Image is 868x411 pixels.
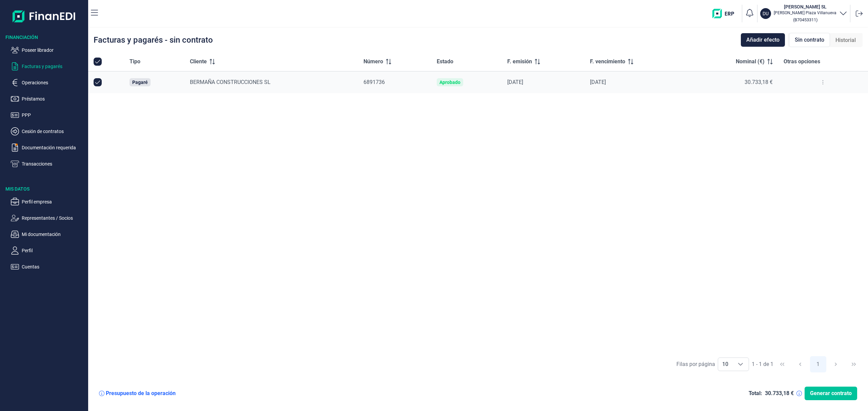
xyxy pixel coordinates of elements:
[130,58,140,66] span: Tipo
[11,214,85,222] button: Representantes / Socios
[11,62,85,70] button: Facturas y pagarés
[805,387,857,400] button: Generar contrato
[741,33,785,47] button: Añadir efecto
[712,9,739,18] img: erp
[22,198,85,206] p: Perfil empresa
[22,111,85,119] p: PPP
[22,160,85,168] p: Transacciones
[22,127,85,135] p: Cesión de contratos
[774,3,836,10] h3: [PERSON_NAME] SL
[11,263,85,271] button: Cuentas
[11,95,85,103] button: Préstamos
[760,3,847,24] button: DU[PERSON_NAME] SL[PERSON_NAME] Plaza Villanueva(B70453311)
[22,230,85,238] p: Mi documentación
[190,79,271,85] span: BERMAÑA CONSTRUCCIONES SL
[749,390,762,397] div: Total:
[590,58,625,66] span: F. vencimiento
[363,58,383,66] span: Número
[11,160,85,168] button: Transacciones
[22,46,85,54] p: Poseer librador
[745,79,773,85] span: 30.733,18 €
[13,5,76,27] img: Logo de aplicación
[774,356,790,372] button: First Page
[732,358,749,371] div: Choose
[507,79,579,86] div: [DATE]
[94,78,102,86] div: Row Unselected null
[22,144,85,152] p: Documentación requerida
[11,144,85,152] button: Documentación requerida
[830,34,861,47] div: Historial
[106,390,176,397] div: Presupuesto de la operación
[774,10,836,16] p: [PERSON_NAME] Plaza Villanueva
[363,79,385,85] span: 6891736
[736,58,765,66] span: Nominal (€)
[676,360,715,368] div: Filas por página
[11,46,85,54] button: Poseer librador
[11,79,85,87] button: Operaciones
[11,198,85,206] button: Perfil empresa
[810,356,826,372] button: Page 1
[22,263,85,271] p: Cuentas
[22,95,85,103] p: Préstamos
[784,58,820,66] span: Otras opciones
[795,36,824,44] span: Sin contrato
[752,362,773,367] span: 1 - 1 de 1
[835,36,856,44] span: Historial
[765,390,794,397] div: 30.733,18 €
[22,79,85,87] p: Operaciones
[11,230,85,238] button: Mi documentación
[810,389,852,397] span: Generar contrato
[507,58,532,66] span: F. emisión
[437,58,453,66] span: Estado
[746,36,780,44] span: Añadir efecto
[792,356,808,372] button: Previous Page
[22,246,85,255] p: Perfil
[94,58,102,66] div: All items selected
[763,10,769,17] p: DU
[846,356,862,372] button: Last Page
[22,214,85,222] p: Representantes / Socios
[718,358,732,371] span: 10
[590,79,682,86] div: [DATE]
[439,80,460,85] div: Aprobado
[22,62,85,70] p: Facturas y pagarés
[11,111,85,119] button: PPP
[789,33,830,47] div: Sin contrato
[132,80,148,85] div: Pagaré
[190,58,207,66] span: Cliente
[793,17,817,22] small: Copiar cif
[11,246,85,255] button: Perfil
[828,356,844,372] button: Next Page
[94,36,213,44] div: Facturas y pagarés - sin contrato
[11,127,85,135] button: Cesión de contratos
